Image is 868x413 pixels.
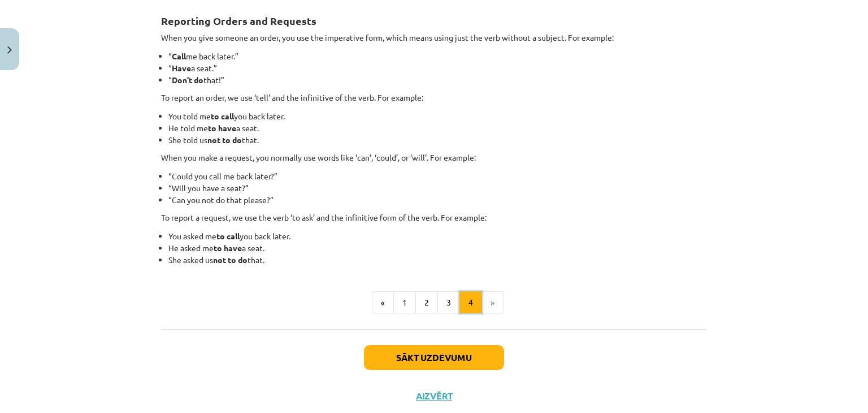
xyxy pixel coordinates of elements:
button: 2 [415,291,438,314]
li: “Could you call me back later?” [168,170,707,182]
strong: Call [172,51,186,61]
li: “ a seat.” [168,62,707,74]
p: When you give someone an order, you use the imperative form, which means using just the verb with... [161,32,707,44]
strong: Don’t do [172,75,203,85]
p: When you make a request, you normally use words like ‘can’, ‘could’, or ‘will’. For example: [161,152,707,164]
li: “ me back later.” [168,50,707,62]
li: “Will you have a seat?” [168,182,707,194]
strong: to call [216,231,240,241]
strong: not to do [213,255,248,265]
button: Sākt uzdevumu [364,345,504,370]
li: He asked me a seat. [168,242,707,254]
button: « [372,291,394,314]
li: You told me you back later. [168,110,707,122]
li: You asked me you back later. [168,230,707,242]
button: 3 [437,291,460,314]
img: icon-close-lesson-0947bae3869378f0d4975bcd49f059093ad1ed9edebbc8119c70593378902aed.svg [7,46,12,54]
nav: Page navigation example [161,291,707,314]
button: 1 [393,291,416,314]
button: 4 [459,291,482,314]
p: To report an order, we use ‘tell’ and the infinitive of the verb. For example: [161,92,707,104]
li: She asked us that. [168,254,707,266]
li: “ that!” [168,74,707,86]
li: “Can you not do that please?” [168,194,707,206]
li: She told us that. [168,134,707,146]
li: He told me a seat. [168,122,707,134]
p: To report a request, we use the verb ‘to ask’ and the infinitive form of the verb. For example: [161,212,707,223]
button: Aizvērt [413,390,455,402]
strong: to have [208,123,236,133]
strong: not to do [207,135,242,145]
strong: Have [172,63,191,73]
strong: to call [211,111,234,121]
strong: Reporting Orders and Requests [161,14,316,27]
strong: to have [214,243,242,253]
